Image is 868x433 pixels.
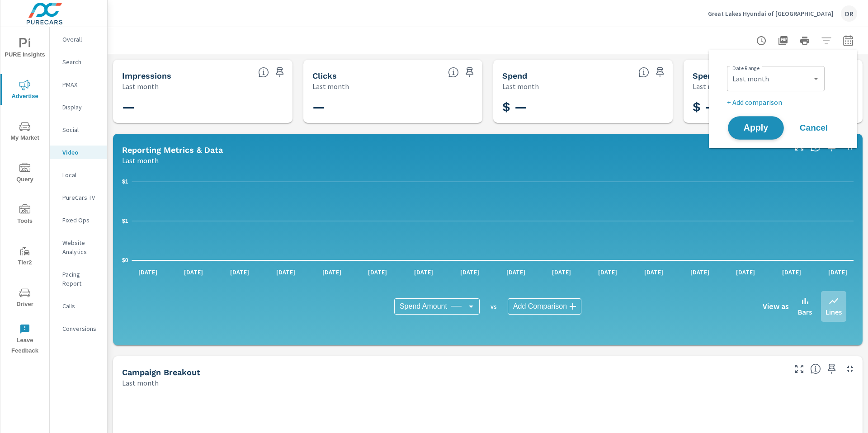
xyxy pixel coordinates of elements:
[312,81,349,92] p: Last month
[787,117,841,139] button: Cancel
[62,125,100,134] p: Social
[122,218,128,224] text: $1
[62,238,100,256] p: Website Analytics
[3,246,47,268] span: Tier2
[730,268,761,277] p: [DATE]
[122,145,223,155] h5: Reporting Metrics & Data
[454,268,486,277] p: [DATE]
[50,55,107,69] div: Search
[408,268,439,277] p: [DATE]
[810,363,821,374] span: This is a summary of Video performance results by campaign. Each column can be sorted.
[122,377,159,388] p: Last month
[822,268,854,277] p: [DATE]
[546,268,577,277] p: [DATE]
[727,97,843,108] p: + Add comparison
[462,65,477,80] span: Save this to your personalized report
[843,362,857,376] button: Minimize Widget
[774,32,792,50] button: "Export Report to PDF"
[122,155,159,166] p: Last month
[50,123,107,136] div: Social
[480,302,508,311] p: vs
[312,71,337,80] h5: Clicks
[312,99,474,115] h3: —
[62,301,100,311] p: Calls
[62,80,100,89] p: PMAX
[3,121,47,143] span: My Market
[792,362,807,376] button: Make Fullscreen
[502,81,539,92] p: Last month
[3,287,47,310] span: Driver
[500,268,532,277] p: [DATE]
[132,268,164,277] p: [DATE]
[50,100,107,114] div: Display
[62,57,100,66] p: Search
[122,367,200,377] h5: Campaign Breakout
[502,71,527,80] h5: Spend
[122,179,128,185] text: $1
[653,65,667,80] span: Save this to your personalized report
[394,298,480,315] div: Spend Amount
[796,32,814,50] button: Print Report
[3,163,47,185] span: Query
[513,302,567,311] span: Add Comparison
[362,268,393,277] p: [DATE]
[508,298,581,315] div: Add Comparison
[684,268,716,277] p: [DATE]
[796,124,832,132] span: Cancel
[50,236,107,259] div: Website Analytics
[708,9,834,18] p: Great Lakes Hyundai of [GEOGRAPHIC_DATA]
[62,193,100,202] p: PureCars TV
[50,322,107,335] div: Conversions
[224,268,255,277] p: [DATE]
[62,170,100,179] p: Local
[273,65,287,80] span: Save this to your personalized report
[693,71,774,80] h5: Spend Per Unit Sold
[270,268,302,277] p: [DATE]
[62,35,100,44] p: Overall
[3,204,47,226] span: Tools
[776,268,807,277] p: [DATE]
[122,71,171,80] h5: Impressions
[50,213,107,227] div: Fixed Ops
[0,27,49,360] div: nav menu
[50,299,107,313] div: Calls
[592,268,623,277] p: [DATE]
[826,306,842,317] p: Lines
[400,302,447,311] span: Spend Amount
[50,168,107,182] div: Local
[122,81,159,92] p: Last month
[825,362,839,376] span: Save this to your personalized report
[502,99,664,115] h3: $ —
[62,103,100,112] p: Display
[693,81,729,92] p: Last month
[638,268,670,277] p: [DATE]
[62,324,100,333] p: Conversions
[448,67,459,78] span: The number of times an ad was clicked by a consumer.
[3,80,47,102] span: Advertise
[728,116,784,140] button: Apply
[50,78,107,91] div: PMAX
[3,324,47,356] span: Leave Feedback
[50,268,107,290] div: Pacing Report
[62,216,100,225] p: Fixed Ops
[122,257,128,264] text: $0
[122,99,283,115] h3: —
[693,99,854,115] h3: $ —
[50,146,107,159] div: Video
[737,124,774,132] span: Apply
[316,268,348,277] p: [DATE]
[62,270,100,288] p: Pacing Report
[798,306,812,317] p: Bars
[841,5,857,22] div: DR
[50,33,107,46] div: Overall
[763,302,789,311] h6: View as
[258,67,269,78] span: The number of times an ad was shown on your behalf.
[62,148,100,157] p: Video
[3,38,47,60] span: PURE Insights
[638,67,649,78] span: The amount of money spent on advertising during the period.
[50,191,107,204] div: PureCars TV
[178,268,209,277] p: [DATE]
